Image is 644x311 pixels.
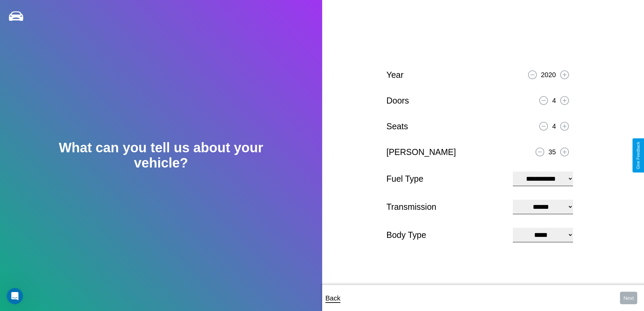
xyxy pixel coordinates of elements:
p: Fuel Type [386,171,506,186]
button: Next [620,292,637,304]
p: Back [326,292,340,304]
h2: What can you tell us about your vehicle? [32,140,290,171]
p: Year [386,67,404,83]
p: Transmission [386,199,506,215]
p: Body Type [386,227,506,243]
p: 2020 [541,69,556,81]
p: [PERSON_NAME] [386,145,456,160]
iframe: Intercom live chat [7,288,23,304]
p: 35 [548,146,556,158]
p: Seats [386,119,408,134]
p: 4 [552,94,556,107]
div: Give Feedback [636,142,641,169]
p: 4 [552,120,556,132]
p: Doors [386,93,409,108]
